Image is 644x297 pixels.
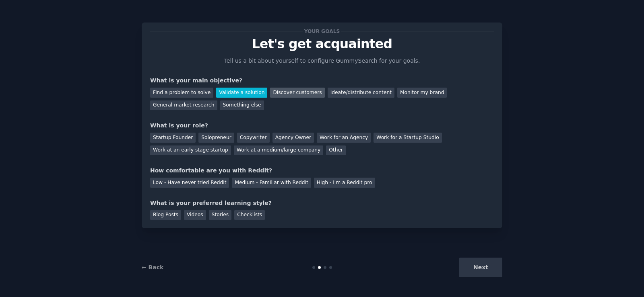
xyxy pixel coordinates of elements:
div: Something else [220,100,264,111]
div: What is your preferred learning style? [150,199,494,207]
div: Validate a solution [216,88,267,98]
div: Work at an early stage startup [150,145,231,156]
div: Ideate/distribute content [328,88,394,98]
div: Discover customers [270,88,324,98]
div: Work for a Startup Studio [374,133,442,143]
div: Other [326,145,346,156]
a: ← Back [142,264,163,270]
div: Videos [184,210,206,220]
div: Find a problem to solve [150,88,213,98]
div: Work for an Agency [317,133,371,143]
div: Monitor my brand [397,88,447,98]
div: What is your main objective? [150,76,494,85]
div: Copywriter [237,133,270,143]
div: Stories [209,210,231,220]
div: Work at a medium/large company [234,145,323,156]
div: Agency Owner [272,133,314,143]
div: Solopreneur [198,133,234,143]
div: Medium - Familiar with Reddit [232,178,311,188]
div: General market research [150,100,217,111]
div: What is your role? [150,121,494,130]
p: Tell us a bit about yourself to configure GummySearch for your goals. [221,57,423,65]
p: Let's get acquainted [150,37,494,51]
span: Your goals [303,27,341,35]
div: Blog Posts [150,210,181,220]
div: High - I'm a Reddit pro [314,178,375,188]
div: How comfortable are you with Reddit? [150,166,494,175]
div: Startup Founder [150,133,196,143]
div: Low - Have never tried Reddit [150,178,229,188]
div: Checklists [234,210,265,220]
